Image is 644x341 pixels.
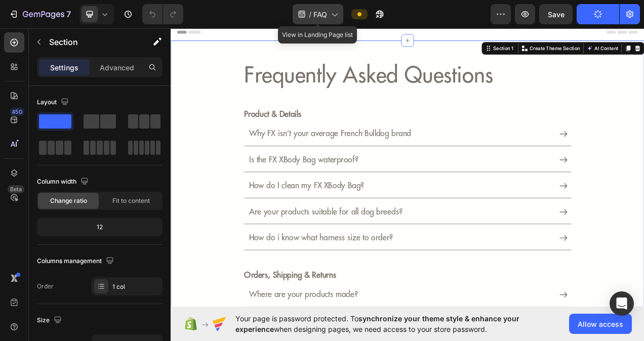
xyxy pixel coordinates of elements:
[10,108,24,116] div: 450
[235,314,519,333] span: synchronize your theme style & enhance your experience
[548,10,565,19] span: Save
[37,175,91,189] div: Column width
[112,196,150,205] span: Fit to content
[49,36,132,48] p: Section
[100,235,297,247] p: Are your products suitable for all dog breeds?
[100,135,308,147] p: Why FX isn’t your average French Bulldog brand
[8,185,24,193] div: Beta
[66,8,71,20] p: 7
[309,9,311,20] span: /
[100,168,240,180] p: Is the FX XBody Bag waterproof?
[37,254,116,268] div: Columns management
[235,313,559,334] span: Your page is password protected. To when designing pages, we need access to your store password.
[112,282,160,291] div: 1 col
[93,49,514,83] h2: frequently asked questions
[412,26,441,35] div: Section 1
[100,201,248,214] p: How do I clean my FX XBody Bag?
[142,4,183,24] div: Undo/Redo
[539,4,573,24] button: Save
[37,96,71,109] div: Layout
[94,110,168,121] strong: Product & Details
[39,220,160,234] div: 12
[578,319,623,329] span: Allow access
[4,4,75,24] button: 7
[171,25,644,311] iframe: Design area
[569,314,632,334] button: Allow access
[532,25,576,37] button: AI Content
[37,314,64,327] div: Size
[100,268,285,280] p: How do i know what harness size to order?
[50,196,87,205] span: Change ratio
[37,282,54,291] div: Order
[610,291,634,316] div: Open Intercom Messenger
[313,9,327,20] span: FAQ
[460,26,525,35] p: Create Theme Section
[50,62,78,73] p: Settings
[94,317,212,327] strong: orders, shipping & returns
[100,62,134,73] p: Advanced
